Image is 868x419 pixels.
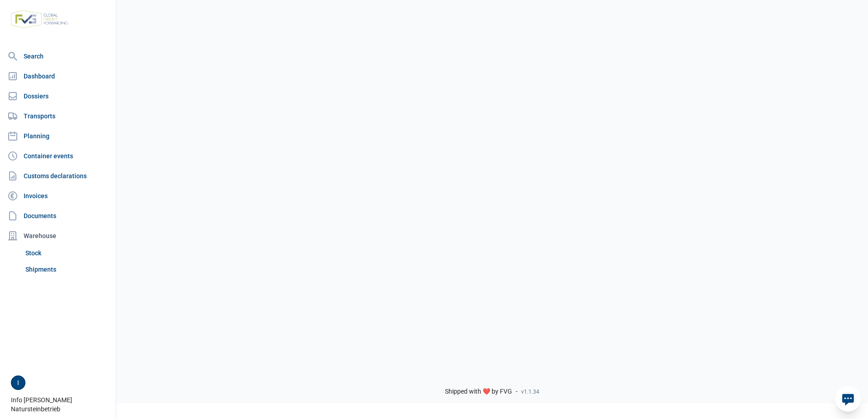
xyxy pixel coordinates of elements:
[4,167,112,185] a: Customs declarations
[11,375,25,390] button: I
[4,147,112,165] a: Container events
[4,47,112,65] a: Search
[11,375,110,414] div: Info [PERSON_NAME] Natursteinbetrieb
[4,187,112,205] a: Invoices
[4,87,112,105] a: Dossiers
[521,388,539,395] span: v1.1.34
[4,127,112,145] a: Planning
[4,207,112,225] a: Documents
[7,7,72,32] img: FVG - Global freight forwarding
[516,388,518,396] span: -
[4,107,112,125] a: Transports
[4,227,112,245] div: Warehouse
[4,67,112,85] a: Dashboard
[22,245,112,261] a: Stock
[22,261,112,278] a: Shipments
[445,388,512,396] span: Shipped with ❤️ by FVG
